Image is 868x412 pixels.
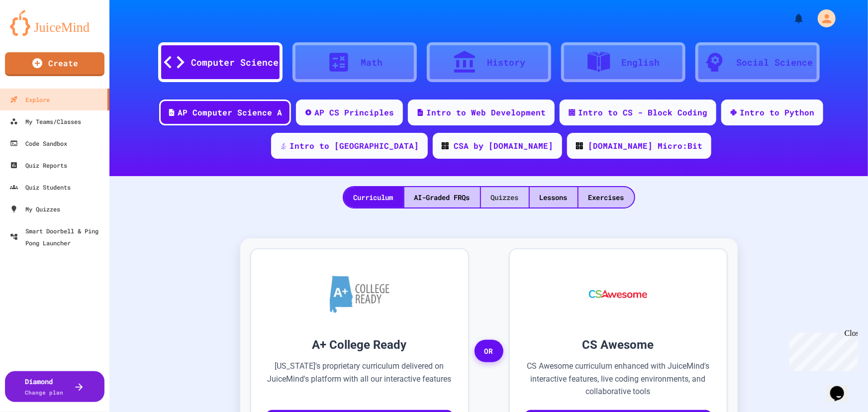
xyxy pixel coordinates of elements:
div: Quiz Students [10,181,71,193]
p: CS Awesome curriculum enhanced with JuiceMind's interactive features, live coding environments, a... [525,360,712,398]
div: Quiz Reports [10,159,67,171]
span: Change plan [25,389,64,396]
button: DiamondChange plan [5,371,104,402]
div: AP Computer Science A [178,106,282,118]
p: [US_STATE]'s proprietary curriculum delivered on JuiceMind's platform with all our interactive fe... [266,360,453,398]
div: My Account [807,7,838,30]
img: CODE_logo_RGB.png [576,142,583,149]
div: Intro to Python [740,106,814,118]
div: AI-Graded FRQs [404,187,480,207]
div: English [621,56,660,69]
div: Social Science [737,56,813,69]
div: Diamond [25,376,64,397]
div: Lessons [530,187,578,207]
div: [DOMAIN_NAME] Micro:Bit [588,140,702,152]
img: CS Awesome [579,264,657,324]
iframe: chat widget [785,329,858,371]
div: Computer Science [192,56,279,69]
div: Intro to CS - Block Coding [578,106,707,118]
h3: CS Awesome [525,336,712,354]
div: Intro to [GEOGRAPHIC_DATA] [289,140,419,152]
img: A+ College Ready [330,276,389,313]
div: My Quizzes [10,203,60,215]
div: Chat with us now!Close [4,4,69,63]
div: Curriculum [344,187,403,207]
div: CSA by [DOMAIN_NAME] [454,140,553,152]
img: CODE_logo_RGB.png [442,142,449,149]
div: Intro to Web Development [426,106,546,118]
img: logo-orange.svg [10,10,99,36]
iframe: chat widget [826,372,858,402]
div: Explore [10,94,50,105]
div: My Teams/Classes [10,115,81,127]
div: My Notifications [774,10,807,27]
span: OR [475,340,503,363]
div: Math [361,56,383,69]
div: History [487,56,525,69]
div: Exercises [579,187,634,207]
div: Code Sandbox [10,137,67,149]
div: Quizzes [481,187,529,207]
h3: A+ College Ready [266,336,453,354]
div: Smart Doorbell & Ping Pong Launcher [10,225,105,249]
div: AP CS Principles [314,106,394,118]
a: Create [5,52,104,76]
